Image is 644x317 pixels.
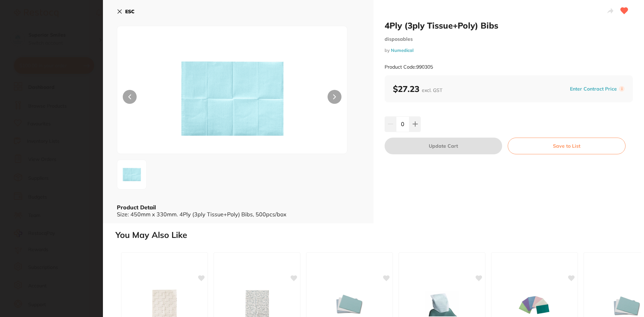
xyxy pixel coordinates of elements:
[117,204,156,211] b: Product Detail
[125,8,135,15] b: ESC
[115,230,641,240] h2: You May Also Like
[117,6,135,17] button: ESC
[422,87,442,93] span: excl. GST
[385,64,433,70] small: Product Code: 990305
[163,44,301,154] img: NTEtcG5n
[385,48,633,53] small: by
[119,162,144,187] img: NTEtcG5n
[385,20,633,31] h2: 4Ply (3ply Tissue+Poly) Bibs
[385,36,633,42] small: disposables
[568,86,619,92] button: Enter Contract Price
[117,211,360,217] div: Size: 450mm x 330mm. 4Ply (3ply Tissue+Poly) Bibs, 500pcs/box
[508,138,626,154] button: Save to List
[619,86,625,92] label: i
[391,47,413,53] a: Numedical
[385,138,502,154] button: Update Cart
[393,84,442,94] b: $27.23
